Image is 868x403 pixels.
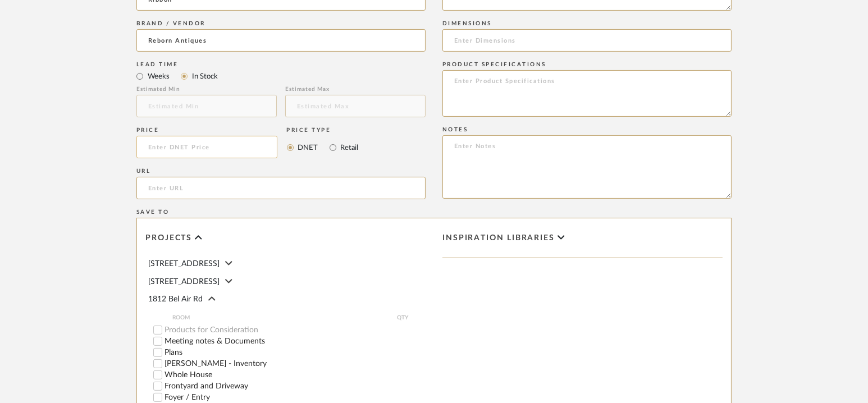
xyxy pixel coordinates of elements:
[136,95,277,117] input: Estimated Min
[165,371,426,379] label: Whole House
[442,61,732,68] div: Product Specifications
[285,95,426,117] input: Estimated Max
[136,61,426,68] div: Lead Time
[165,360,426,368] label: [PERSON_NAME] - Inventory
[165,349,426,356] label: Plans
[172,313,389,322] span: ROOM
[191,70,218,83] label: In Stock
[136,209,732,216] div: Save To
[136,69,426,83] mat-radio-group: Select item type
[442,233,555,243] span: Inspiration libraries
[389,313,417,322] span: QTY
[136,127,277,134] div: Price
[442,29,732,52] input: Enter Dimensions
[148,278,220,286] span: [STREET_ADDRESS]
[442,126,732,133] div: Notes
[148,295,203,303] span: 1812 Bel Air Rd
[136,86,277,93] div: Estimated Min
[136,29,426,52] input: Unknown
[287,127,359,134] div: Price Type
[285,86,426,93] div: Estimated Max
[136,20,426,27] div: Brand / Vendor
[442,20,732,27] div: Dimensions
[136,136,277,158] input: Enter DNET Price
[165,382,426,390] label: Frontyard and Driveway
[147,70,170,83] label: Weeks
[148,260,220,268] span: [STREET_ADDRESS]
[136,168,426,175] div: URL
[340,141,359,154] label: Retail
[145,233,192,243] span: Projects
[297,141,318,154] label: DNET
[165,393,426,401] label: Foyer / Entry
[287,136,359,158] mat-radio-group: Select price type
[136,177,426,199] input: Enter URL
[165,337,426,345] label: Meeting notes & Documents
